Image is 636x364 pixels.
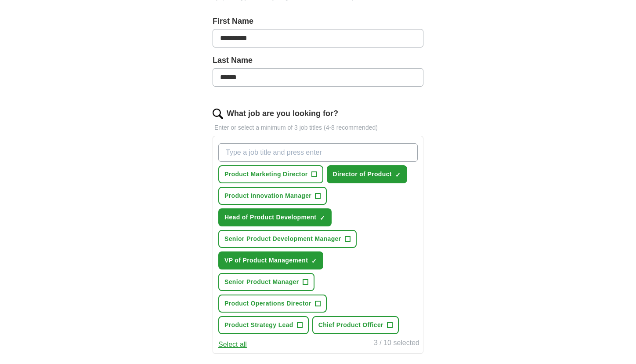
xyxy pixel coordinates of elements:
[224,277,299,287] span: Senior Product Manager
[213,55,423,66] label: Last Name
[312,316,399,334] button: Chief Product Officer
[327,165,407,183] button: Director of Product✓
[224,320,293,330] span: Product Strategy Lead
[224,234,341,244] span: Senior Product Development Manager
[224,299,311,308] span: Product Operations Director
[213,123,423,132] p: Enter or select a minimum of 3 job titles (4-8 recommended)
[218,316,309,334] button: Product Strategy Lead
[218,165,323,183] button: Product Marketing Director
[218,143,418,162] input: Type a job title and press enter
[213,109,223,119] img: search.png
[218,251,323,269] button: VP of Product Management✓
[224,213,316,222] span: Head of Product Development
[218,208,332,226] button: Head of Product Development✓
[218,339,247,350] button: Select all
[224,170,308,179] span: Product Marketing Director
[213,15,423,27] label: First Name
[218,273,314,291] button: Senior Product Manager
[395,171,401,178] span: ✓
[218,295,327,313] button: Product Operations Director
[218,187,327,205] button: Product Innovation Manager
[374,338,419,350] div: 3 / 10 selected
[318,320,383,330] span: Chief Product Officer
[311,258,317,265] span: ✓
[227,108,338,120] label: What job are you looking for?
[224,191,311,200] span: Product Innovation Manager
[224,256,308,265] span: VP of Product Management
[333,170,392,179] span: Director of Product
[320,215,325,222] span: ✓
[218,230,357,248] button: Senior Product Development Manager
